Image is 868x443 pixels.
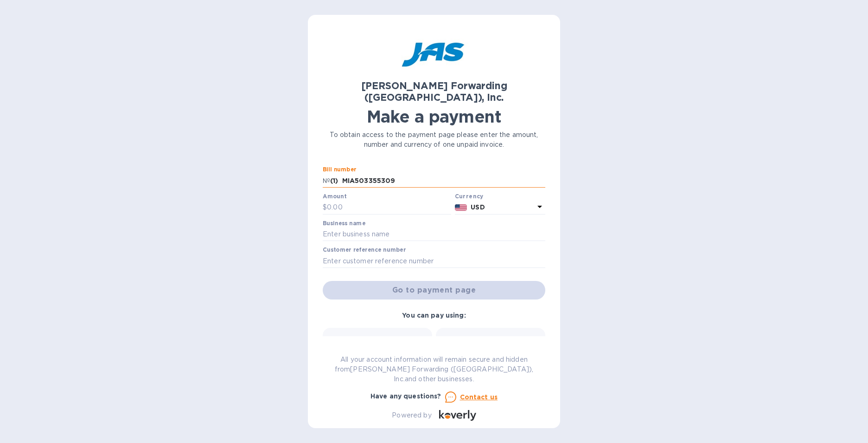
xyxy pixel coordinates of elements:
[455,193,484,200] b: Currency
[323,130,545,150] p: To obtain access to the payment page please enter the amount, number and currency of one unpaid i...
[323,355,545,384] p: All your account information will remain secure and hidden from [PERSON_NAME] Forwarding ([GEOGRA...
[361,80,507,103] b: [PERSON_NAME] Forwarding ([GEOGRAPHIC_DATA]), Inc.
[323,107,545,126] h1: Make a payment
[327,201,451,215] input: 0.00
[323,248,406,253] label: Customer reference number
[323,194,346,199] label: Amount
[471,203,485,211] b: USD
[455,204,467,211] img: USD
[460,393,498,401] u: Contact us
[323,254,545,268] input: Enter customer reference number
[323,221,365,226] label: Business name
[323,176,330,186] p: №
[323,167,356,173] label: Bill number
[330,174,545,188] input: Enter bill number
[402,312,466,319] b: You can pay using:
[323,202,327,212] p: $
[323,228,545,241] input: Enter business name
[370,392,441,400] b: Have any questions?
[392,410,431,420] p: Powered by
